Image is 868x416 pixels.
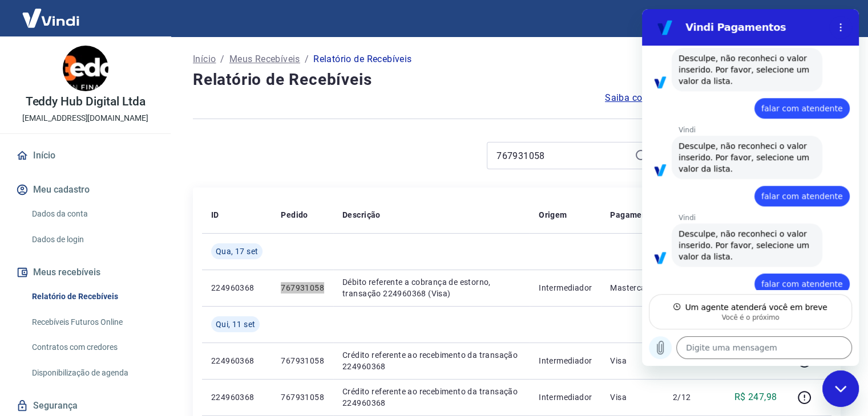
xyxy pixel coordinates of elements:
[539,282,592,293] p: Intermediador
[281,209,308,221] p: Pedido
[342,386,520,409] p: Crédito referente ao recebimento da transação 224960368
[216,319,255,330] span: Qui, 11 set
[27,285,157,308] a: Relatório de Recebíveis
[281,282,324,293] p: 767931058
[342,276,520,299] p: Débito referente a cobrança de estorno, transação 224960368 (Visa)
[63,46,108,91] img: 5902785a-6559-4696-b25b-382ced304c37.jpeg
[342,209,381,221] p: Descrição
[605,91,841,105] a: Saiba como funciona a programação dos recebimentos
[610,391,655,403] p: Visa
[610,355,655,366] p: Visa
[496,147,630,164] input: Busque pelo número do pedido
[211,355,263,366] p: 224960368
[27,202,157,226] a: Dados da conta
[642,9,859,366] iframe: Janela de mensagens
[813,8,854,29] button: Sair
[229,52,300,66] a: Meus Recebíveis
[220,52,224,66] p: /
[193,68,841,91] h4: Relatório de Recebíveis
[610,209,655,221] p: Pagamento
[27,336,157,359] a: Contratos com credores
[610,282,655,293] p: Mastercard
[734,390,777,404] p: R$ 247,98
[14,143,157,168] a: Início
[14,260,157,285] button: Meus recebíveis
[539,391,592,403] p: Intermediador
[211,282,263,293] p: 224960368
[27,361,157,385] a: Disponibilização de agenda
[22,112,148,124] p: [EMAIL_ADDRESS][DOMAIN_NAME]
[216,246,258,257] span: Qua, 17 set
[27,311,157,334] a: Recebíveis Futuros Online
[211,391,263,403] p: 224960368
[822,370,859,407] iframe: Botão para abrir a janela de mensagens, conversa em andamento
[211,209,219,221] p: ID
[14,177,157,202] button: Meu cadastro
[27,228,157,251] a: Dados de login
[14,1,88,35] img: Vindi
[281,355,324,366] p: 767931058
[539,355,592,366] p: Intermediador
[26,96,146,108] p: Teddy Hub Digital Ltda
[539,209,567,221] p: Origem
[305,52,309,66] p: /
[313,52,411,66] p: Relatório de Recebíveis
[193,52,216,66] a: Início
[281,391,324,403] p: 767931058
[342,349,520,372] p: Crédito referente ao recebimento da transação 224960368
[673,391,706,403] p: 2/12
